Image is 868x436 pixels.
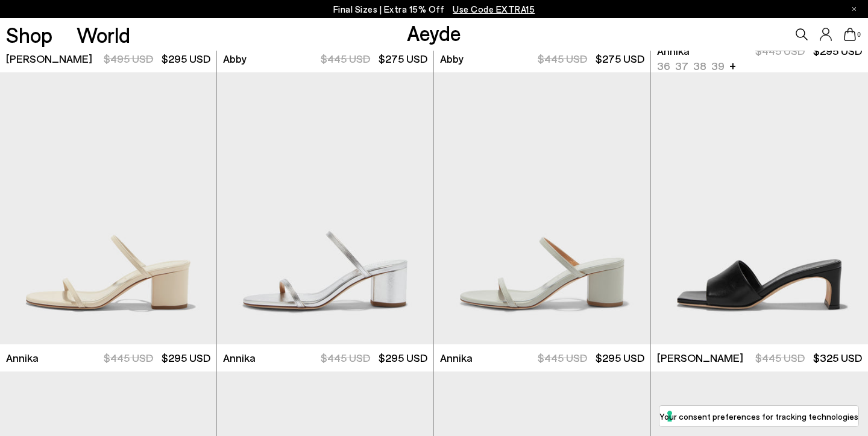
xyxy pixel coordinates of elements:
[434,72,650,344] img: Annika Leather Sandals
[434,344,650,371] a: Annika $445 USD $295 USD
[162,52,210,65] span: $295 USD
[659,410,858,423] label: Your consent preferences for tracking technologies
[440,51,464,66] span: Abby
[217,72,433,344] img: Annika Leather Sandals
[379,351,427,364] span: $295 USD
[651,72,868,344] img: Jeanie Leather Sandals
[844,28,856,41] a: 0
[596,52,644,65] span: $275 USD
[856,31,862,38] span: 0
[333,2,535,17] p: Final Sizes | Extra 15% Off
[434,45,650,72] a: Abby $445 USD $275 USD
[538,52,587,65] span: $445 USD
[657,350,743,365] span: [PERSON_NAME]
[223,51,247,66] span: Abby
[6,350,39,365] span: Annika
[659,406,858,426] button: Your consent preferences for tracking technologies
[162,351,210,364] span: $295 USD
[755,351,805,364] span: $445 USD
[440,350,473,365] span: Annika
[657,58,722,74] ul: variant
[755,44,805,57] span: $445 USD
[104,351,153,364] span: $445 USD
[453,4,535,14] span: Navigate to /collections/ss25-final-sizes
[813,351,862,364] span: $325 USD
[217,344,433,371] a: Annika $445 USD $295 USD
[729,57,736,74] li: +
[321,52,370,65] span: $445 USD
[538,351,587,364] span: $445 USD
[77,24,130,45] a: World
[651,344,868,371] a: [PERSON_NAME] $445 USD $325 USD
[657,43,690,58] span: Annika
[651,45,868,72] a: Annika 36 37 38 39 + $445 USD $295 USD
[104,52,153,65] span: $495 USD
[321,351,370,364] span: $445 USD
[379,52,427,65] span: $275 USD
[223,350,256,365] span: Annika
[6,51,92,66] span: [PERSON_NAME]
[407,20,461,45] a: Aeyde
[217,45,433,72] a: Abby $445 USD $275 USD
[6,24,52,45] a: Shop
[813,44,862,57] span: $295 USD
[596,351,644,364] span: $295 USD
